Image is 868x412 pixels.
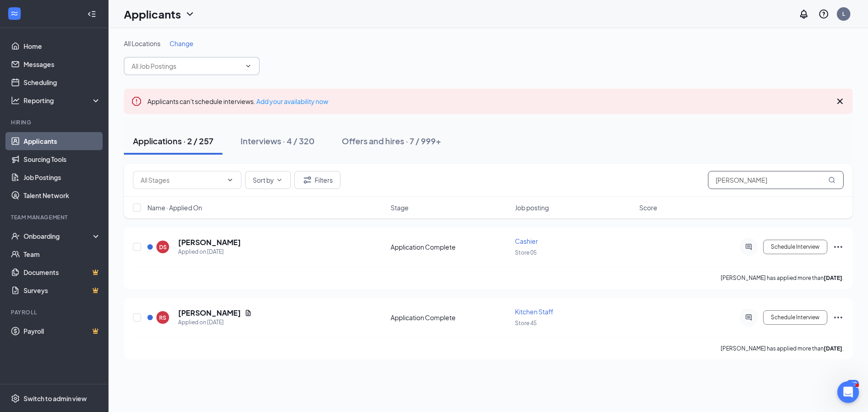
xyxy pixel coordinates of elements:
[743,243,754,251] svg: ActiveChat
[24,186,101,204] a: Talent Network
[24,245,101,263] a: Team
[241,135,315,147] div: Interviews · 4 / 320
[24,263,101,281] a: DocumentsCrown
[833,242,844,252] svg: Ellipses
[515,308,553,316] span: Kitchen Staff
[131,96,142,107] svg: Error
[170,39,193,47] span: Change
[147,203,202,212] span: Name · Applied On
[342,135,441,147] div: Offers and hires · 7 / 999+
[708,171,844,189] input: Search in applications
[721,274,844,282] p: [PERSON_NAME] has applied more than .
[11,118,99,126] div: Hiring
[24,168,101,186] a: Job Postings
[11,96,20,105] svg: Analysis
[824,345,842,352] b: [DATE]
[178,318,252,327] div: Applied on [DATE]
[124,39,160,47] span: All Locations
[515,237,538,245] span: Cashier
[798,9,809,19] svg: Notifications
[24,132,101,150] a: Applicants
[253,177,274,183] span: Sort by
[24,394,87,403] div: Switch to admin view
[818,9,829,19] svg: QuestionInfo
[846,380,859,388] div: 100
[245,171,291,189] button: Sort byChevronDown
[124,6,181,22] h1: Applicants
[515,320,537,327] span: Store 45
[178,237,241,247] h5: [PERSON_NAME]
[245,309,252,317] svg: Document
[302,175,313,185] svg: Filter
[515,249,537,256] span: Store 05
[24,322,101,340] a: PayrollCrown
[763,240,827,254] button: Schedule Interview
[11,394,20,403] svg: Settings
[824,275,842,281] b: [DATE]
[24,55,101,73] a: Messages
[24,281,101,299] a: SurveysCrown
[763,310,827,325] button: Schedule Interview
[743,314,754,321] svg: ActiveChat
[256,97,328,105] a: Add your availability now
[391,313,509,322] div: Application Complete
[184,9,195,19] svg: ChevronDown
[276,176,283,184] svg: ChevronDown
[132,61,241,71] input: All Job Postings
[294,171,340,189] button: Filter Filters
[391,203,409,212] span: Stage
[24,37,101,55] a: Home
[178,247,241,256] div: Applied on [DATE]
[159,243,167,251] div: DS
[828,176,835,184] svg: MagnifyingGlass
[515,203,549,212] span: Job posting
[245,62,252,70] svg: ChevronDown
[837,381,859,403] iframe: Intercom live chat
[835,96,845,107] svg: Cross
[159,314,166,322] div: RS
[11,232,20,241] svg: UserCheck
[24,232,93,241] div: Onboarding
[141,175,223,185] input: All Stages
[639,203,657,212] span: Score
[842,10,845,18] div: L
[10,9,19,18] svg: WorkstreamLogo
[11,308,99,316] div: Payroll
[133,135,213,147] div: Applications · 2 / 257
[24,150,101,168] a: Sourcing Tools
[147,97,328,105] span: Applicants can't schedule interviews.
[721,345,844,352] p: [PERSON_NAME] has applied more than .
[226,176,234,184] svg: ChevronDown
[833,312,844,323] svg: Ellipses
[391,242,509,251] div: Application Complete
[87,9,96,19] svg: Collapse
[24,73,101,91] a: Scheduling
[178,308,241,318] h5: [PERSON_NAME]
[24,96,101,105] div: Reporting
[11,213,99,221] div: Team Management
